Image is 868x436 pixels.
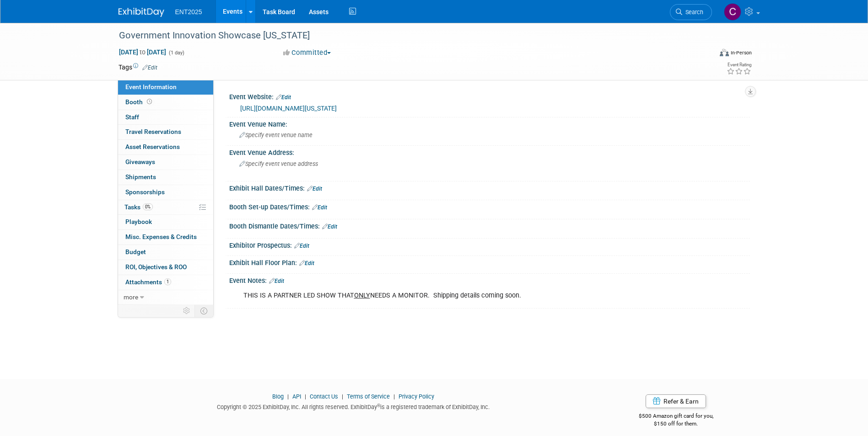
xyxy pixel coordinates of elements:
[399,393,434,400] a: Privacy Policy
[276,94,291,101] a: Edit
[118,245,213,260] a: Budget
[307,186,322,192] a: Edit
[682,9,703,16] span: Search
[125,278,171,286] span: Attachments
[168,50,184,56] span: (1 day)
[125,248,146,255] span: Budget
[118,155,213,170] a: Giveaways
[125,128,181,135] span: Travel Reservations
[118,185,213,200] a: Sponsorships
[125,233,197,240] span: Misc. Expenses & Credits
[118,215,213,229] a: Playbook
[229,274,750,286] div: Event Notes:
[119,48,167,56] span: [DATE] [DATE]
[142,64,157,71] a: Edit
[646,394,706,408] a: Refer & Earn
[229,181,750,193] div: Exhibit Hall Dates/Times:
[727,63,751,67] div: Event Rating
[340,393,345,400] span: |
[138,48,147,56] span: to
[175,8,202,16] span: ENT2025
[119,401,589,411] div: Copyright © 2025 ExhibitDay, Inc. All rights reserved. ExhibitDay is a registered trademark of Ex...
[125,173,156,181] span: Shipments
[229,256,750,268] div: Exhibit Hall Floor Plan:
[347,393,390,400] a: Terms of Service
[237,287,649,305] div: THIS IS A PARTNER LED SHOW THAT NEEDS A MONITOR. Shipping details coming soon.
[299,260,314,266] a: Edit
[670,4,712,20] a: Search
[125,218,152,225] span: Playbook
[322,223,337,230] a: Edit
[310,393,338,400] a: Contact Us
[602,406,750,427] div: $500 Amazon gift card for you,
[312,204,327,211] a: Edit
[125,158,155,165] span: Giveaways
[730,49,752,56] div: In-Person
[143,203,153,210] span: 0%
[229,239,750,250] div: Exhibitor Prospectus:
[229,117,750,129] div: Event Venue Name:
[164,278,171,285] span: 1
[125,188,165,196] span: Sponsorships
[229,146,750,157] div: Event Venue Address:
[720,49,729,56] img: Format-Inperson.png
[118,170,213,185] a: Shipments
[119,63,157,72] td: Tags
[125,263,187,271] span: ROI, Objectives & ROO
[602,420,750,428] div: $150 off for them.
[125,98,154,106] span: Booth
[194,305,213,317] td: Toggle Event Tabs
[118,230,213,245] a: Misc. Expenses & Credits
[294,243,309,249] a: Edit
[125,83,177,90] span: Event Information
[118,80,213,95] a: Event Information
[229,200,750,212] div: Booth Set-up Dates/Times:
[239,132,313,138] span: Specify event venue name
[124,293,138,301] span: more
[118,110,213,125] a: Staff
[391,393,397,400] span: |
[272,393,284,400] a: Blog
[118,140,213,154] a: Asset Reservations
[118,95,213,110] a: Booth
[658,48,752,61] div: Event Format
[124,203,153,211] span: Tasks
[118,200,213,215] a: Tasks0%
[377,403,380,408] sup: ®
[285,393,291,400] span: |
[229,90,750,102] div: Event Website:
[229,219,750,231] div: Booth Dismantle Dates/Times:
[280,48,334,58] button: Committed
[145,98,154,105] span: Booth not reserved yet
[116,27,698,44] div: Government Innovation Showcase [US_STATE]
[724,3,741,21] img: Colleen Mueller
[125,113,139,121] span: Staff
[125,143,180,150] span: Asset Reservations
[354,292,370,299] u: ONLY
[239,160,318,167] span: Specify event venue address
[118,290,213,305] a: more
[302,393,308,400] span: |
[119,8,164,17] img: ExhibitDay
[118,260,213,275] a: ROI, Objectives & ROO
[269,278,284,284] a: Edit
[118,125,213,139] a: Travel Reservations
[118,275,213,290] a: Attachments1
[292,393,301,400] a: API
[179,305,195,317] td: Personalize Event Tab Strip
[240,105,337,112] a: [URL][DOMAIN_NAME][US_STATE]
